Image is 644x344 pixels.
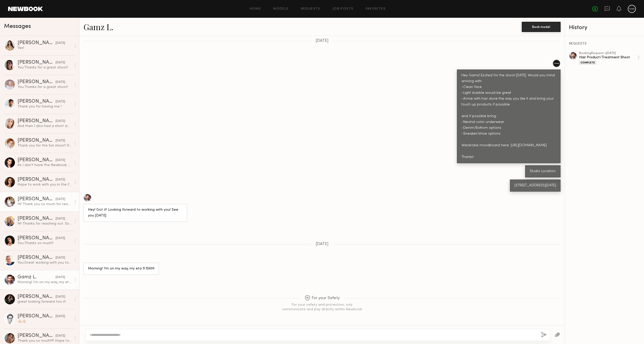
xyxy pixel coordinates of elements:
div: [DATE] [56,314,65,319]
a: Favorites [366,7,386,11]
div: [PERSON_NAME] [17,333,56,338]
div: Hey Gamz! Excited for the shoot [DATE]. Would you mind arriving with: -Clean face -Light stubble ... [461,73,556,160]
div: [DATE] [56,119,65,124]
a: Home [250,7,261,11]
div: As I don’t have the Newbook app on my phone, if you need prompt communication, please feel free t... [17,163,71,168]
div: You: Thanks so much!! [17,241,71,246]
span: [DATE] [316,39,329,43]
div: [DATE] [56,256,65,260]
div: [PERSON_NAME] [17,41,56,46]
div: [DATE] [56,41,65,46]
div: You: Thanks for a great shoot! [17,85,71,89]
div: Hi! Thank you so much for reaching out. Unfortunately I’m in [US_STATE] until the end of the mont... [17,202,71,207]
div: [PERSON_NAME] [17,255,56,260]
div: Morning! I’m on my way, my eta 9:10AM [17,280,71,285]
div: Thank you for the fun shoot! Hope to work with you more! [17,143,71,148]
div: [DATE] [56,216,65,221]
div: Studio Location: [530,169,556,174]
div: [PERSON_NAME] [17,60,56,65]
div: [PERSON_NAME] [17,119,56,124]
div: [DATE] [56,197,65,202]
a: Book model [522,24,561,29]
span: Messages [4,24,31,29]
div: [DATE] [56,80,65,85]
div: Morning! I’m on my way, my eta 9:10AM [88,266,154,272]
div: Hair Product/Treatment Shoot [579,55,637,60]
a: Requests [301,7,320,11]
button: Book model [522,22,561,32]
div: History [569,25,640,31]
div: 👍🏼👍🏼 [17,319,71,324]
div: REQUESTS [569,42,640,46]
div: You: Great working with you too. Appreciate it! [17,260,71,265]
div: Complete [579,61,596,65]
div: [DATE] [56,158,65,163]
div: [STREET_ADDRESS][DATE] [514,183,556,189]
div: booking Request • [DATE] [579,52,637,55]
div: Hi! Thanks for reaching out. Sounds cool. My half day min is $800 if you can swing that. Happy to... [17,221,71,226]
div: [PERSON_NAME] [17,177,56,182]
div: [PERSON_NAME] [17,294,56,299]
div: [PERSON_NAME] [17,216,56,221]
div: [PERSON_NAME] [17,158,56,163]
div: [DATE] [56,275,65,280]
a: Gamz L. [83,21,113,32]
span: [DATE] [316,242,329,246]
div: great looking forward too it! [17,299,71,304]
div: Thank you so much!!!!! Hope to work together again soon!!!! [17,338,71,343]
div: [DATE] [56,295,65,299]
a: bookingRequest •[DATE]Hair Product/Treatment ShootComplete [579,52,640,65]
div: [DATE] [56,177,65,182]
div: Gamz L. [17,275,56,280]
div: [DATE] [56,334,65,338]
div: And then I also had a short sleeve white button up and a long sleeve button up [17,124,71,129]
div: For your safety and protection, only communicate and pay directly within Newbook [281,303,363,312]
div: [PERSON_NAME] [17,138,56,143]
div: [PERSON_NAME] [17,236,56,241]
div: [PERSON_NAME] [17,197,56,202]
div: Hey! Got it! Looking forward to working with you! See you [DATE] [88,207,183,219]
span: For your Safety [305,295,340,301]
div: [PERSON_NAME] [17,99,56,104]
div: Thank you for having me ! [17,104,71,109]
div: Hope to work with you in the future [17,182,71,187]
div: [DATE] [56,60,65,65]
a: Models [273,7,289,11]
a: Job Posts [333,7,354,11]
div: You: Thanks for a great shoot! [17,65,71,70]
div: [DATE] [56,99,65,104]
div: Yes! [17,46,71,50]
div: [PERSON_NAME] [17,80,56,85]
div: [PERSON_NAME] [17,314,56,319]
div: [DATE] [56,236,65,241]
div: [DATE] [56,138,65,143]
